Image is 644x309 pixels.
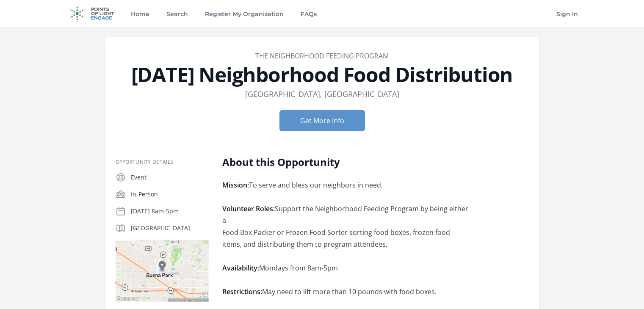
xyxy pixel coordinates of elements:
[116,240,209,302] img: Map
[131,224,209,232] p: [GEOGRAPHIC_DATA]
[255,51,389,61] a: The Neighborhood Feeding Program
[279,110,365,131] button: Get More Info
[222,263,259,273] strong: Availability:
[222,287,262,296] strong: Restrictions:
[131,207,209,215] p: [DATE] 8am-5pm
[131,190,209,199] p: In-Person
[116,159,209,166] h3: Opportunity Details
[222,204,275,213] strong: Volunteer Roles:
[116,64,529,85] h1: [DATE] Neighborhood Food Distribution
[245,88,399,100] dd: [GEOGRAPHIC_DATA], [GEOGRAPHIC_DATA]
[131,173,209,182] p: Event
[222,180,249,190] strong: Mission:
[222,155,470,169] h2: About this Opportunity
